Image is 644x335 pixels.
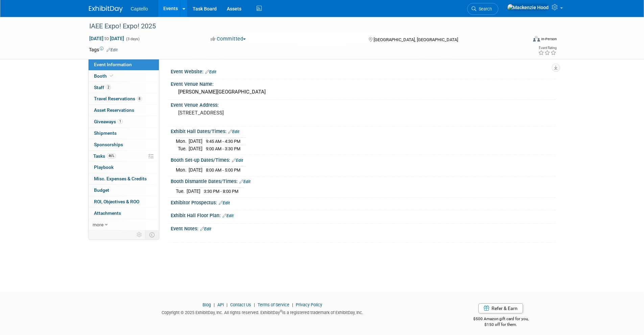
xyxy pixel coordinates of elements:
span: Event Information [94,62,132,67]
div: IAEE Expo! Expo! 2025 [87,20,517,32]
div: $150 off for them. [446,322,555,328]
span: to [103,36,110,41]
a: Sponsorships [89,139,159,150]
a: Event Information [89,59,159,70]
span: | [252,302,257,307]
a: Contact Us [230,302,251,307]
a: Refer & Earn [478,303,523,313]
span: Staff [94,85,111,90]
td: Toggle Event Tabs [145,230,159,239]
a: Edit [228,129,239,134]
button: Committed [208,35,248,43]
a: Edit [239,179,251,184]
a: Attachments [89,208,159,219]
a: Blog [202,302,211,307]
a: Privacy Policy [296,302,322,307]
div: Exhibit Hall Dates/Times: [171,126,555,135]
span: Booth [94,73,115,79]
a: Staff2 [89,82,159,93]
a: Giveaways1 [89,116,159,127]
span: Search [476,6,492,11]
span: 9:45 AM - 4:30 PM [206,139,240,144]
div: Booth Set-up Dates/Times: [171,155,555,164]
span: Shipments [94,130,117,136]
td: Mon. [176,138,189,145]
div: Event Website: [171,67,555,75]
td: Tue. [176,145,189,152]
span: Giveaways [94,119,123,124]
a: API [217,302,224,307]
div: $500 Amazon gift card for you, [446,312,555,327]
td: Mon. [176,166,189,174]
div: Copyright © 2025 ExhibitDay, Inc. All rights reserved. ExhibitDay is a registered trademark of Ex... [89,308,436,316]
a: Travel Reservations8 [89,93,159,104]
span: Tasks [93,153,116,159]
a: more [89,219,159,230]
span: 9:00 AM - 3:30 PM [206,146,240,151]
a: Booth [89,71,159,82]
a: Terms of Service [258,302,289,307]
a: Edit [232,158,243,163]
span: Playbook [94,164,114,170]
span: 2 [106,85,111,90]
span: (3 days) [125,37,140,41]
span: [DATE] [DATE] [89,35,124,42]
span: 8 [137,96,142,101]
a: Edit [200,227,211,231]
span: 46% [107,153,116,158]
span: ROI, Objectives & ROO [94,199,139,204]
a: Search [467,3,498,15]
a: Edit [219,201,230,205]
span: 8:00 AM - 5:00 PM [206,167,240,173]
span: Travel Reservations [94,96,142,101]
div: Event Venue Name: [171,79,555,87]
div: Exhibit Hall Floor Plan: [171,210,555,219]
a: Asset Reservations [89,105,159,116]
img: Mackenzie Hood [507,4,549,11]
div: Event Venue Address: [171,100,555,108]
span: | [212,302,216,307]
span: Asset Reservations [94,107,134,113]
span: more [93,222,103,227]
span: Misc. Expenses & Credits [94,176,147,181]
pre: [STREET_ADDRESS] [178,110,324,116]
img: Format-Inperson.png [533,36,540,42]
a: Edit [106,48,118,52]
a: Edit [205,70,216,74]
a: Misc. Expenses & Credits [89,173,159,184]
td: [DATE] [189,138,202,145]
span: | [290,302,295,307]
span: | [225,302,229,307]
div: Exhibitor Prospectus: [171,198,555,206]
td: [DATE] [189,145,202,152]
i: Booth reservation complete [110,74,113,78]
a: Shipments [89,128,159,139]
div: Booth Dismantle Dates/Times: [171,176,555,185]
a: Tasks46% [89,151,159,162]
div: In-Person [541,36,557,42]
td: Tue. [176,188,187,195]
img: ExhibitDay [89,6,123,12]
span: Captello [131,6,148,11]
div: [PERSON_NAME][GEOGRAPHIC_DATA] [176,87,550,97]
td: [DATE] [189,166,202,174]
div: Event Format [487,35,557,45]
span: Attachments [94,210,121,216]
td: Tags [89,46,118,53]
span: Sponsorships [94,142,123,147]
div: Event Notes: [171,224,555,232]
span: 3:30 PM - 8:00 PM [204,189,238,194]
div: Event Rating [538,46,556,50]
a: ROI, Objectives & ROO [89,196,159,207]
span: [GEOGRAPHIC_DATA], [GEOGRAPHIC_DATA] [374,37,458,42]
span: Budget [94,187,109,193]
a: Edit [222,213,234,218]
a: Budget [89,185,159,196]
td: [DATE] [187,188,200,195]
td: Personalize Event Tab Strip [134,230,145,239]
a: Playbook [89,162,159,173]
sup: ® [280,309,282,313]
span: 1 [118,119,123,124]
